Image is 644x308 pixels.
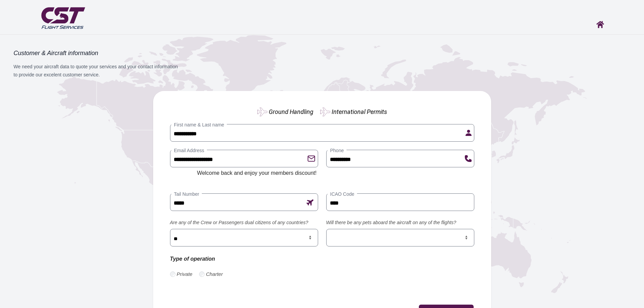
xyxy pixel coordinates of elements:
label: First name & Last name [171,121,227,128]
label: Tail Number [171,191,202,197]
p: Type of operation [170,255,318,263]
label: Phone [328,147,347,154]
label: Are any of the Crew or Passengers dual citizens of any countries? [170,219,318,226]
label: Charter [206,270,223,278]
label: Email Address [171,147,207,154]
label: Ground Handling [269,107,313,116]
img: CST Flight Services logo [40,4,87,31]
label: International Permits [332,107,387,116]
label: Will there be any pets aboard the aircraft on any of the flights? [326,219,474,226]
label: ICAO Code [328,191,357,197]
img: Home [596,21,604,28]
p: Welcome back and enjoy your members discount! [197,169,317,177]
label: Private [177,270,193,278]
